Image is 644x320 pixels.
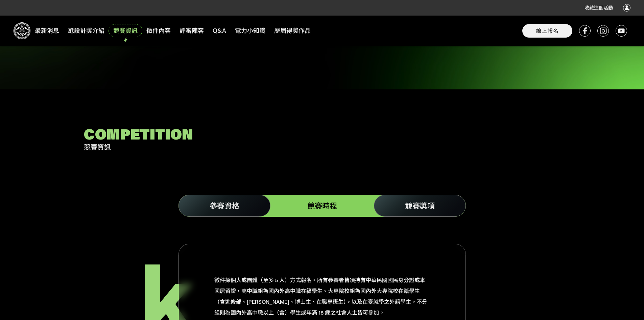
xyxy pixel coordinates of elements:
[536,27,559,34] span: 線上報名
[64,16,109,45] a: 瓩設計獎介紹
[209,25,230,36] span: Q&A
[208,16,231,45] a: Q&A
[142,16,175,45] a: 徵件內容
[84,127,560,141] span: Competition
[64,25,108,36] span: 瓩設計獎介紹
[270,16,315,45] a: 歷屆得獎作品
[210,201,239,211] span: 參賽資格
[109,16,142,45] a: 競賽資訊
[405,201,435,211] span: 競賽獎項
[307,201,337,211] span: 競賽時程
[231,25,269,36] span: 電力小知識
[143,25,174,36] span: 徵件內容
[31,25,63,36] span: 最新消息
[14,22,30,39] img: Logo
[585,5,613,10] span: 收藏這個活動
[30,16,64,45] a: 最新消息
[270,25,314,36] span: 歷屆得獎作品
[175,16,208,45] a: 評審陣容
[214,275,430,318] p: 徵件採個人或團體（至多 5 人）方式報名。所有參賽者皆須持有中華民國國民身分證或本國居留證，高中職組為國內外高中職在籍學生、大專院校組為國內外大專院校在籍學生（含進修部、[PERSON_NAME...
[176,25,208,36] span: 評審陣容
[84,143,560,151] span: 競賽資訊
[522,24,572,38] button: 線上報名
[110,25,141,36] span: 競賽資訊
[231,16,270,45] a: 電力小知識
